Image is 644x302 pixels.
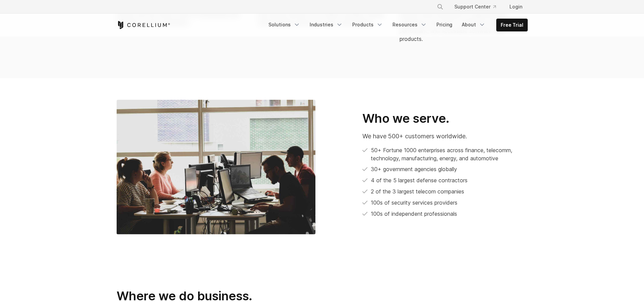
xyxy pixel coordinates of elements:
[362,111,528,126] h2: Who we serve.
[362,132,528,141] p: We have 500+ customers worldwide.
[434,1,446,13] button: Search
[458,19,490,31] a: About
[449,1,501,13] a: Support Center
[306,19,347,31] a: Industries
[117,100,315,234] img: CORE_Customers-Worldwide
[432,19,456,31] a: Pricing
[388,19,431,31] a: Resources
[362,165,528,173] li: 30+ government agencies globally
[264,19,304,31] a: Solutions
[362,199,528,207] li: 100s of security services providers
[362,146,528,162] li: 50+ Fortune 1000 enterprises across finance, telecomm, technology, manufacturing, energy, and aut...
[264,19,528,31] div: Navigation Menu
[348,19,387,31] a: Products
[117,21,170,29] a: Corellium Home
[497,19,527,31] a: Free Trial
[504,1,528,13] a: Login
[362,176,528,185] li: 4 of the 5 largest defense contractors
[362,187,528,196] li: 2 of the 3 largest telecom companies
[429,1,528,13] div: Navigation Menu
[362,210,528,218] li: 100s of independent professionals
